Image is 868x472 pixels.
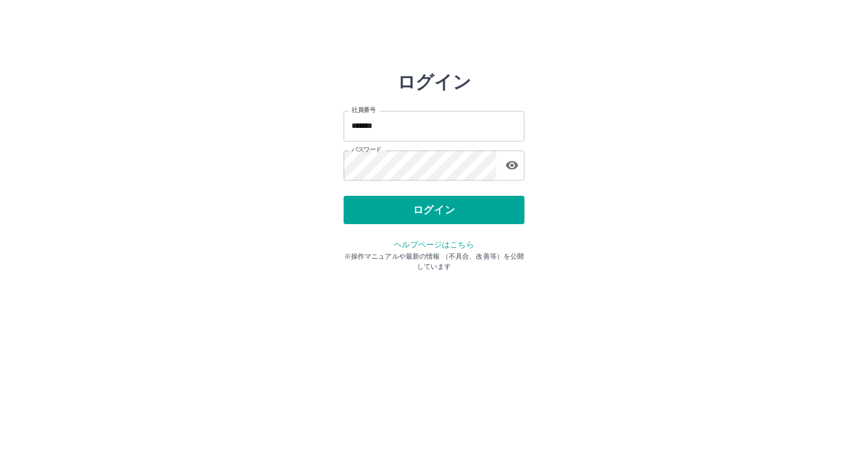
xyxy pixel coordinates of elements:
button: ログイン [344,196,524,224]
h2: ログイン [397,71,471,93]
label: パスワード [351,145,381,154]
label: 社員番号 [351,106,375,114]
a: ヘルプページはこちら [394,240,474,249]
p: ※操作マニュアルや最新の情報 （不具合、改善等）を公開しています [344,251,524,272]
